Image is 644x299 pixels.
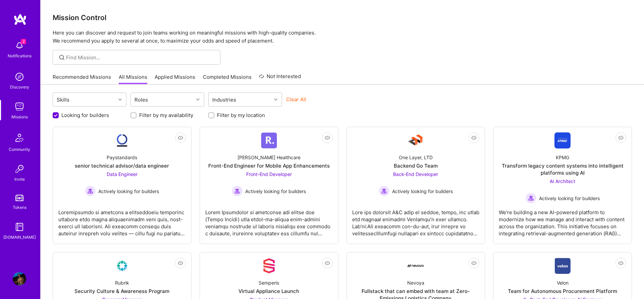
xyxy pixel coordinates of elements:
[499,132,626,238] a: Company LogoKPMGTransform legacy content systems into intelligent platforms using AIAI Architect ...
[205,132,333,238] a: Company Logo[PERSON_NAME] HealthcareFront-End Engineer for Mobile App EnhancementsFront-End Devel...
[107,171,138,177] span: Data Engineer
[554,132,571,148] img: Company Logo
[325,135,330,140] i: icon EyeClosed
[53,29,632,45] p: Here you can discover and request to join teams working on meaningful missions with high-quality ...
[58,54,66,61] i: icon SearchGrey
[274,98,277,101] i: icon Chevron
[246,171,292,177] span: Front-End Developer
[392,188,453,195] span: Actively looking for builders
[232,186,243,196] img: Actively looking for builders
[55,95,71,105] div: Skills
[325,260,330,266] i: icon EyeClosed
[178,260,183,266] i: icon EyeClosed
[58,203,186,237] div: Loremipsumdo si ametcons a elitseddoeiu temporinc utlabore etdo magna aliquaenimadm veni quis, no...
[107,154,137,161] div: Paystandards
[237,154,301,161] div: [PERSON_NAME] Healthcare
[155,73,195,84] a: Applied Missions
[203,73,252,84] a: Completed Missions
[352,203,480,237] div: Lore ips dolorsit A&C adip el seddoe, tempo, inc utlab etd magnaal enimadmi VenIamqu’n exer ullam...
[259,72,301,84] a: Not Interested
[66,54,215,61] input: Find Mission...
[53,73,111,84] a: Recommended Missions
[499,162,626,176] div: Transform legacy content systems into intelligent platforms using AI
[53,13,632,22] h3: Mission Control
[118,98,122,101] i: icon Chevron
[217,112,265,119] label: Filter by my location
[178,135,183,140] i: icon EyeClosed
[393,171,438,177] span: Back-End Developer
[618,260,624,266] i: icon EyeClosed
[556,154,569,161] div: KPMG
[208,162,330,169] div: Front-End Engineer for Mobile App Enhancements
[114,258,130,274] img: Company Logo
[211,95,238,105] div: Industries
[399,154,433,161] div: One Layer, LTD
[75,162,169,169] div: senior technical advisor/data engineer
[98,188,159,195] span: Actively looking for builders
[379,186,389,196] img: Actively looking for builders
[13,100,26,113] img: teamwork
[205,203,333,237] div: Lorem Ipsumdolor si ametconse adi elitse doe (Tempo Incidi) utla etdol-ma-aliqua enim-admini veni...
[21,39,26,44] span: 2
[139,112,193,119] label: Filter by my availability
[10,83,29,91] div: Discovery
[61,112,109,119] label: Looking for builders
[11,130,28,146] img: Community
[471,135,477,140] i: icon EyeClosed
[115,279,129,286] div: Rubrik
[238,288,299,295] div: Virtual Appliance Launch
[508,288,617,295] div: Team for Autonomous Procurement Platform
[555,258,571,274] img: Company Logo
[3,234,36,241] div: [DOMAIN_NAME]
[245,188,306,195] span: Actively looking for builders
[13,272,26,286] img: User Avatar
[13,204,26,211] div: Tokens
[408,132,424,148] img: Company Logo
[259,279,279,286] div: Semperis
[133,95,150,105] div: Roles
[114,132,130,148] img: Company Logo
[261,258,277,274] img: Company Logo
[499,203,626,237] div: We're building a new AI-powered platform to modernize how we manage and interact with content acr...
[8,52,32,59] div: Notifications
[13,39,26,52] img: bell
[13,13,27,25] img: logo
[550,178,575,184] span: AI Architect
[15,195,23,201] img: tokens
[74,288,169,295] div: Security Culture & Awareness Program
[286,96,306,103] button: Clear All
[618,135,624,140] i: icon EyeClosed
[11,113,28,120] div: Missions
[9,146,30,153] div: Community
[408,258,424,274] img: Company Logo
[13,70,26,83] img: discovery
[119,73,147,84] a: All Missions
[85,186,96,196] img: Actively looking for builders
[526,193,536,203] img: Actively looking for builders
[14,176,25,183] div: Invite
[394,162,438,169] div: Backend Go Team
[196,98,200,101] i: icon Chevron
[352,132,480,238] a: Company LogoOne Layer, LTDBackend Go TeamBack-End Developer Actively looking for buildersActively...
[539,195,600,202] span: Actively looking for builders
[11,272,28,286] a: User Avatar
[471,260,477,266] i: icon EyeClosed
[261,132,277,148] img: Company Logo
[58,132,186,238] a: Company LogoPaystandardssenior technical advisor/data engineerData Engineer Actively looking for ...
[557,279,569,286] div: Velon
[13,162,26,176] img: Invite
[407,279,424,286] div: Nevoya
[13,220,26,234] img: guide book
